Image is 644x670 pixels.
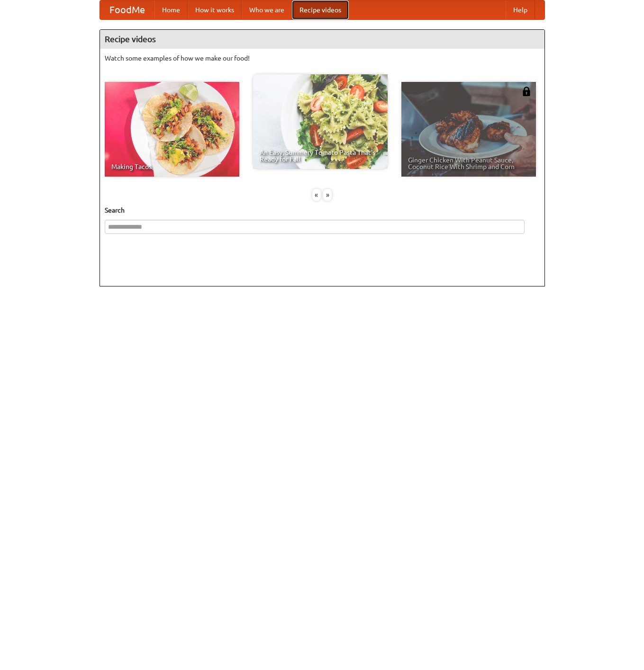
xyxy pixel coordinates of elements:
img: 483408.png [522,87,531,96]
a: Home [154,0,188,19]
a: How it works [188,0,242,19]
a: FoodMe [100,0,154,19]
div: » [323,189,332,201]
div: « [312,189,321,201]
a: Making Tacos [105,82,239,177]
a: Recipe videos [292,0,349,19]
h4: Recipe videos [100,30,544,49]
a: Help [506,0,535,19]
a: Who we are [242,0,292,19]
span: Making Tacos [111,163,233,170]
h5: Search [105,205,540,215]
a: An Easy, Summery Tomato Pasta That's Ready for Fall [253,74,388,169]
p: Watch some examples of how we make our food! [105,54,540,63]
span: An Easy, Summery Tomato Pasta That's Ready for Fall [260,149,381,162]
